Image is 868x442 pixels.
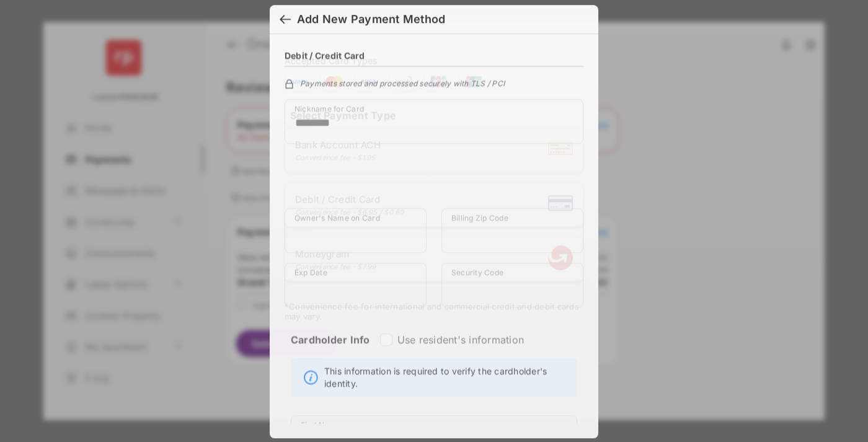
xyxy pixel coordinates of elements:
iframe: Credit card field [285,154,583,208]
div: Payments stored and processed securely with TLS / PCI [285,77,583,88]
div: Add New Payment Method [297,12,445,26]
label: Use resident's information [397,334,524,346]
span: This information is required to verify the cardholder's identity. [324,365,570,390]
strong: Cardholder Info [291,334,370,368]
h4: Debit / Credit Card [285,50,365,61]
